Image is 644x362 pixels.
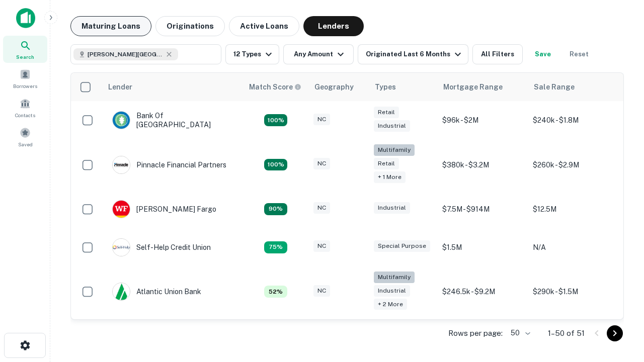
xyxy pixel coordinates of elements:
[313,158,330,169] div: NC
[437,73,528,101] th: Mortgage Range
[18,140,33,148] span: Saved
[314,81,354,93] div: Geography
[472,44,523,64] button: All Filters
[3,65,47,92] a: Borrowers
[113,156,130,173] img: picture
[113,201,130,218] img: picture
[548,327,585,339] p: 1–50 of 51
[369,73,437,101] th: Types
[443,81,503,93] div: Mortgage Range
[528,228,618,266] td: N/A
[249,81,301,93] div: Capitalize uses an advanced AI algorithm to match your search with the best lender. The match sco...
[303,16,364,36] button: Lenders
[3,123,47,150] a: Saved
[507,326,532,340] div: 50
[15,111,35,119] span: Contacts
[3,36,47,63] a: Search
[264,159,287,171] div: Matching Properties: 24, hasApolloMatch: undefined
[70,16,151,36] button: Maturing Loans
[264,241,287,253] div: Matching Properties: 10, hasApolloMatch: undefined
[3,94,47,121] a: Contacts
[374,202,410,214] div: Industrial
[437,101,528,139] td: $96k - $2M
[528,139,618,190] td: $260k - $2.9M
[374,144,415,156] div: Multifamily
[448,327,503,339] p: Rows per page:
[264,114,287,126] div: Matching Properties: 14, hasApolloMatch: undefined
[113,283,130,300] img: picture
[112,283,201,301] div: Atlantic Union Bank
[112,200,216,218] div: [PERSON_NAME] Fargo
[527,44,559,64] button: Save your search to get updates of matches that match your search criteria.
[563,44,595,64] button: Reset
[374,107,399,118] div: Retail
[358,44,468,64] button: Originated Last 6 Months
[308,73,369,101] th: Geography
[264,203,287,215] div: Matching Properties: 12, hasApolloMatch: undefined
[437,139,528,190] td: $380k - $3.2M
[313,285,330,297] div: NC
[528,190,618,228] td: $12.5M
[112,111,233,129] div: Bank Of [GEOGRAPHIC_DATA]
[283,44,354,64] button: Any Amount
[374,171,406,183] div: + 1 more
[229,16,299,36] button: Active Loans
[16,8,35,28] img: capitalize-icon.png
[264,286,287,298] div: Matching Properties: 7, hasApolloMatch: undefined
[366,48,464,60] div: Originated Last 6 Months
[13,82,37,90] span: Borrowers
[374,240,430,252] div: Special Purpose
[113,239,130,256] img: picture
[113,112,130,129] img: picture
[528,101,618,139] td: $240k - $1.8M
[374,285,410,297] div: Industrial
[155,16,225,36] button: Originations
[249,81,299,93] h6: Match Score
[16,53,34,61] span: Search
[374,120,410,132] div: Industrial
[594,282,644,330] iframe: Chat Widget
[607,325,623,341] button: Go to next page
[112,238,211,256] div: Self-help Credit Union
[528,73,618,101] th: Sale Range
[374,299,407,310] div: + 2 more
[375,81,396,93] div: Types
[108,81,132,93] div: Lender
[102,73,243,101] th: Lender
[313,202,330,214] div: NC
[225,44,279,64] button: 12 Types
[528,266,618,317] td: $290k - $1.5M
[313,240,330,252] div: NC
[88,50,163,59] span: [PERSON_NAME][GEOGRAPHIC_DATA], [GEOGRAPHIC_DATA]
[534,81,575,93] div: Sale Range
[437,190,528,228] td: $7.5M - $914M
[437,228,528,266] td: $1.5M
[112,156,226,174] div: Pinnacle Financial Partners
[437,266,528,317] td: $246.5k - $9.2M
[374,158,399,169] div: Retail
[243,73,308,101] th: Capitalize uses an advanced AI algorithm to match your search with the best lender. The match sco...
[313,114,330,125] div: NC
[374,271,415,283] div: Multifamily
